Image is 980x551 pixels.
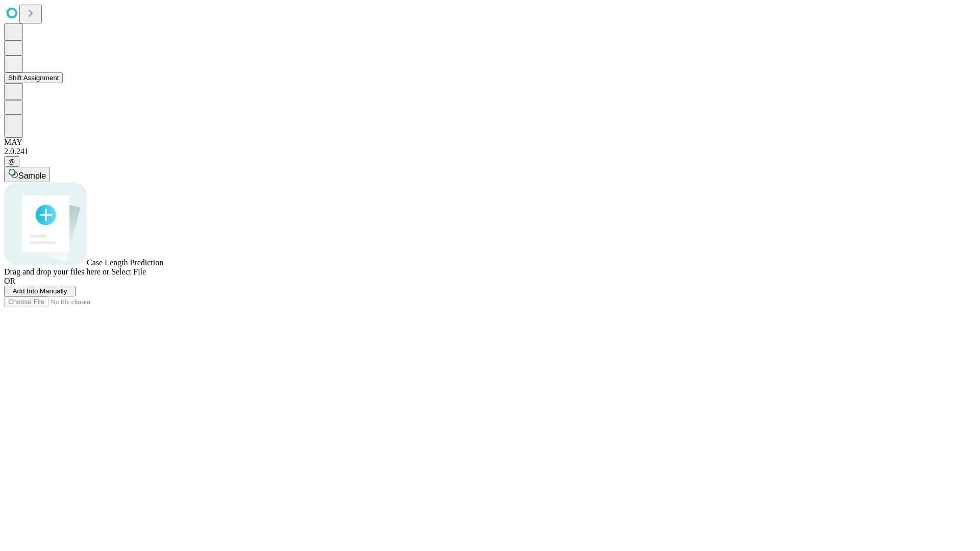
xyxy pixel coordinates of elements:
[8,158,15,165] span: @
[4,286,76,296] button: Add Info Manually
[4,277,15,285] span: OR
[4,147,976,156] div: 2.0.241
[4,156,19,167] button: @
[4,138,976,147] div: MAY
[87,258,163,267] span: Case Length Prediction
[4,72,63,83] button: Shift Assignment
[111,267,146,276] span: Select File
[4,167,50,182] button: Sample
[4,267,109,276] span: Drag and drop your files here or
[13,287,67,295] span: Add Info Manually
[18,171,46,180] span: Sample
